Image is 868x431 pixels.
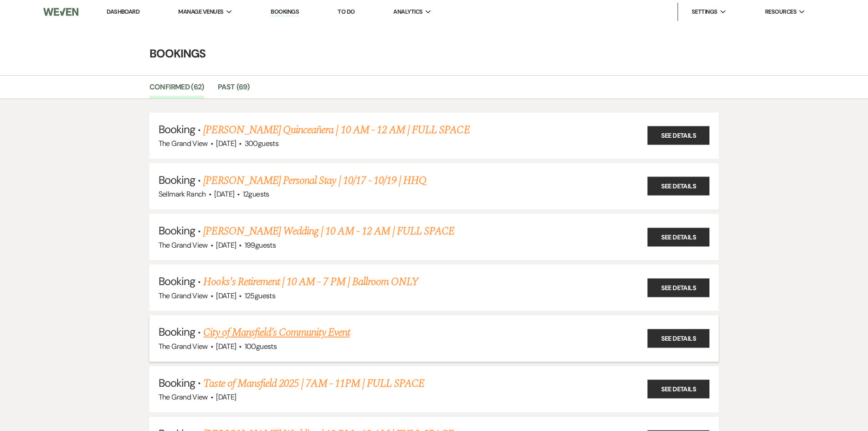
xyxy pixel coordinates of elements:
span: Booking [159,122,195,136]
span: Analytics [393,7,422,16]
span: 12 guests [243,189,269,199]
span: The Grand View [159,240,208,250]
a: See Details [647,228,709,246]
span: [DATE] [214,189,234,199]
span: Manage Venues [178,7,223,16]
span: [DATE] [216,240,236,250]
span: Settings [692,7,718,16]
span: The Grand View [159,291,208,301]
a: [PERSON_NAME] Personal Stay | 10/17 - 10/19 | HHQ [203,172,426,189]
a: Hooks's Retirement | 10 AM - 7 PM | Ballroom ONLY [203,274,418,290]
a: See Details [647,380,709,399]
a: Taste of Mansfield 2025 | 7AM - 11PM | FULL SPACE [203,375,424,392]
a: Bookings [271,8,299,16]
span: 300 guests [245,139,278,148]
span: 199 guests [245,240,276,250]
a: Confirmed (62) [149,81,204,99]
h4: Bookings [106,46,762,62]
span: 100 guests [245,342,277,351]
span: [DATE] [216,392,236,402]
a: To Do [338,8,354,16]
span: Sellmark Ranch [159,189,206,199]
a: [PERSON_NAME] Wedding | 10 AM - 12 AM | FULL SPACE [203,223,454,239]
span: Booking [159,325,195,339]
a: [PERSON_NAME] Quinceañera | 10 AM - 12 AM | FULL SPACE [203,122,469,138]
a: City of Mansfield’s Community Event [203,324,349,341]
a: See Details [647,278,709,297]
span: Booking [159,274,195,288]
a: Past (69) [218,81,249,99]
span: Booking [159,173,195,187]
span: [DATE] [216,291,236,301]
span: Booking [159,223,195,238]
span: The Grand View [159,392,208,402]
span: Resources [765,7,796,16]
span: The Grand View [159,342,208,351]
span: The Grand View [159,139,208,148]
img: Weven Logo [43,2,78,21]
span: 125 guests [245,291,275,301]
span: [DATE] [216,139,236,148]
span: Booking [159,376,195,390]
a: See Details [647,126,709,145]
a: See Details [647,177,709,196]
a: See Details [647,329,709,348]
a: Dashboard [107,8,139,16]
span: [DATE] [216,342,236,351]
